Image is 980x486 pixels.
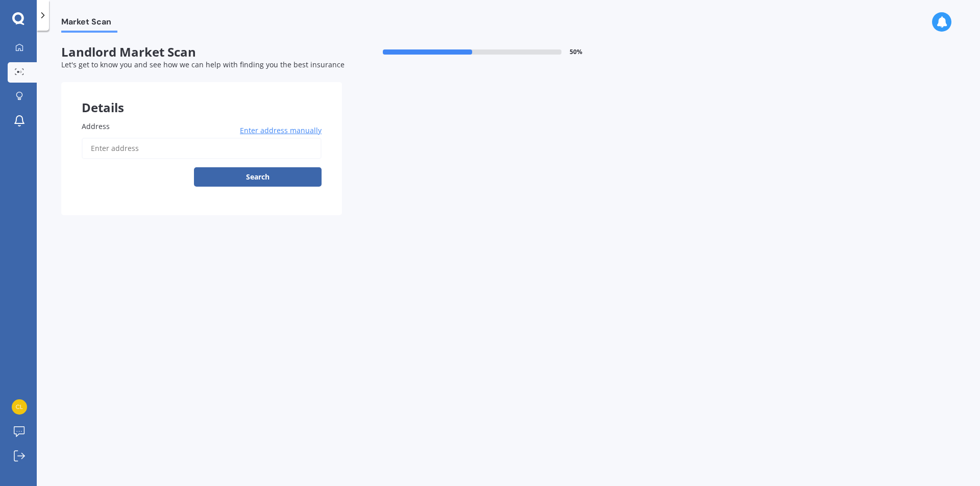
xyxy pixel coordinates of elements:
[82,121,110,131] span: Address
[61,45,342,60] span: Landlord Market Scan
[61,82,342,113] div: Details
[61,60,345,69] span: Let's get to know you and see how we can help with finding you the best insurance
[61,17,117,31] span: Market Scan
[240,125,322,136] span: Enter address manually
[12,399,27,415] img: a48b0f98db86c02b2ee6d9a4fd2f4c71
[194,167,322,187] button: Search
[570,48,582,56] span: 50 %
[82,138,322,159] input: Enter address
